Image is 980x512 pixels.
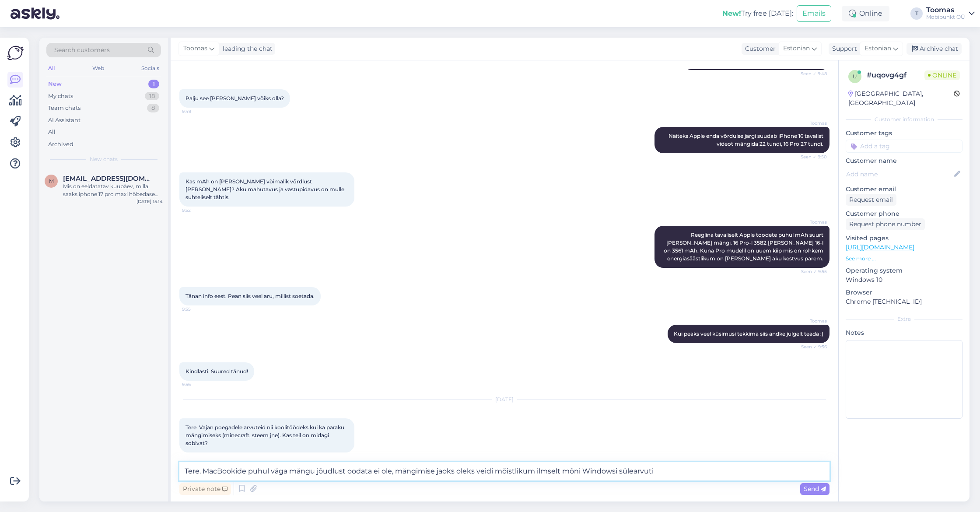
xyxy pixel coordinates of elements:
div: Extra [846,315,962,323]
div: AI Assistant [48,116,80,125]
span: Toomas [183,44,207,53]
div: 18 [145,92,159,101]
div: leading the chat [219,44,273,53]
img: Askly Logo [7,45,24,61]
span: Seen ✓ 9:56 [794,344,827,350]
div: Online [842,6,889,21]
a: [URL][DOMAIN_NAME] [846,243,914,251]
div: Socials [140,63,161,74]
span: Toomas [794,318,827,324]
span: Seen ✓ 9:55 [794,268,827,275]
p: Operating system [846,266,962,275]
span: 9:49 [182,108,215,115]
button: Emails [797,5,831,22]
div: # uqovg4gf [867,70,924,81]
span: Kui peaks veel küsimusi tekkima siis andke julgelt teada :) [674,330,823,337]
span: Seen ✓ 9:48 [794,70,827,77]
textarea: Tere. MacBookide puhul väga mängu jõudlust oodata ei ole, mängimise jaoks oleks veidi mõistlikum ... [179,462,829,480]
span: 9:52 [182,207,215,214]
span: Toomas [794,120,827,126]
span: Estonian [783,44,810,53]
div: New [48,80,62,88]
span: Search customers [54,46,110,55]
span: marleenmets55@gmail.com [63,175,154,182]
span: Tere. Vajan poegadele arvuteid nii koolitöödeks kui ka paraku mängimiseks (minecraft, steem jne).... [185,424,346,446]
div: Web [91,63,106,74]
p: Customer name [846,156,962,165]
span: Kindlasti. Suured tänud! [185,368,248,375]
div: 8 [147,104,159,112]
div: Support [829,44,857,53]
div: Request email [846,194,896,206]
p: See more ... [846,255,962,263]
div: Mobipunkt OÜ [926,14,965,21]
div: Archived [48,140,73,149]
span: Palju see [PERSON_NAME] võiks olla? [185,95,284,102]
div: All [48,128,56,137]
span: Kas mAh on [PERSON_NAME] võimalik võrdlust [PERSON_NAME]? Aku mahutavus ja vastupidavus on mulle ... [185,178,346,200]
span: Send [804,485,826,493]
div: My chats [48,92,73,101]
div: Archive chat [906,43,962,55]
div: [DATE] [179,396,829,403]
p: Notes [846,328,962,337]
p: Customer email [846,185,962,194]
div: All [46,63,56,74]
p: Visited pages [846,234,962,243]
p: Windows 10 [846,275,962,284]
input: Add a tag [846,140,962,153]
span: Reeglina tavaliselt Apple toodete puhul mAh suurt [PERSON_NAME] mängi. 16 Pro-l 3582 [PERSON_NAME... [664,231,825,262]
div: Team chats [48,104,80,112]
div: Customer information [846,116,962,123]
span: u [853,73,857,80]
span: 9:55 [182,306,215,312]
div: Mis on eeldatatav kuupäev, millal saaks iphone 17 pro maxi hõbedase 256GB kätte? [63,182,163,198]
div: Request phone number [846,218,925,230]
span: Estonian [864,44,891,53]
div: [GEOGRAPHIC_DATA], [GEOGRAPHIC_DATA] [848,89,954,108]
div: T [910,7,923,20]
div: Try free [DATE]: [722,8,793,19]
span: Seen ✓ 9:50 [794,154,827,160]
p: Customer tags [846,129,962,138]
span: Online [924,70,960,80]
input: Add name [846,169,952,179]
div: 1 [148,80,159,88]
a: ToomasMobipunkt OÜ [926,7,975,21]
span: Toomas [794,219,827,225]
span: 14:51 [182,453,215,459]
p: Chrome [TECHNICAL_ID] [846,297,962,306]
span: 9:56 [182,381,215,388]
span: Tänan info eest. Pean siis veel aru, millist soetada. [185,293,315,299]
p: Browser [846,288,962,297]
div: [DATE] 15:14 [136,198,163,205]
div: Private note [179,483,231,495]
span: m [49,178,54,184]
div: Toomas [926,7,965,14]
b: New! [722,9,741,18]
div: Customer [742,44,776,53]
p: Customer phone [846,209,962,218]
span: Näiteks Apple enda võrdulse järgi suudab iPhone 16 tavalist videot mängida 22 tundi, 16 Pro 27 tu... [668,133,825,147]
span: New chats [90,155,118,163]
